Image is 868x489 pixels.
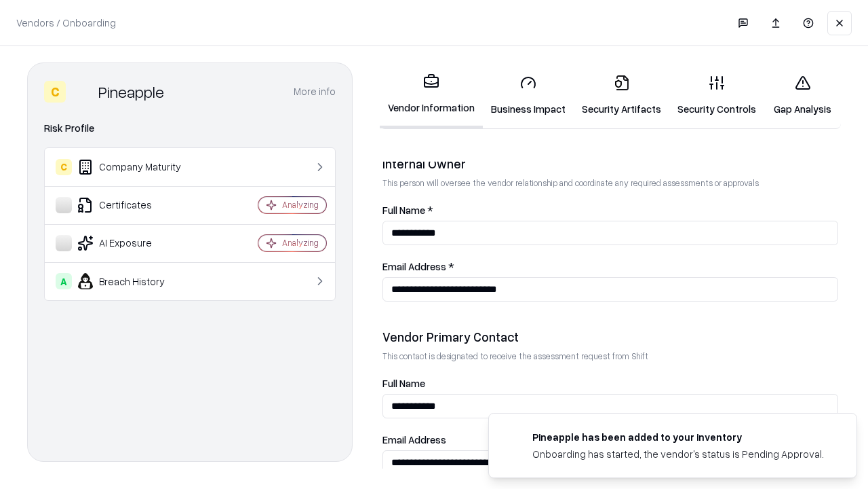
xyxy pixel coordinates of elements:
p: This person will oversee the vendor relationship and coordinate any required assessments or appro... [382,177,838,189]
div: Vendor Primary Contact [382,329,838,345]
div: Pineapple has been added to your inventory [532,430,824,444]
div: Certificates [56,197,218,213]
a: Security Artifacts [574,64,669,127]
div: C [56,159,72,175]
a: Security Controls [669,64,764,127]
div: Onboarding has started, the vendor's status is Pending Approval. [532,447,824,461]
label: Full Name [382,378,838,388]
div: Risk Profile [44,120,336,137]
div: A [56,273,72,289]
p: This contact is designated to receive the assessment request from Shift [382,350,838,362]
img: pineappleenergy.com [505,430,521,446]
label: Email Address [382,435,838,445]
label: Full Name * [382,205,838,215]
p: Vendors / Onboarding [16,16,116,30]
div: Internal Owner [382,156,838,172]
a: Gap Analysis [764,64,841,127]
a: Vendor Information [380,62,483,128]
button: More info [294,79,336,104]
div: C [44,81,66,103]
div: Company Maturity [56,159,218,175]
div: Pineapple [98,81,164,103]
img: Pineapple [71,81,93,103]
div: Analyzing [282,199,319,211]
div: AI Exposure [56,235,218,251]
div: Breach History [56,273,218,289]
div: Analyzing [282,237,319,249]
label: Email Address * [382,261,838,272]
a: Business Impact [483,64,574,127]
